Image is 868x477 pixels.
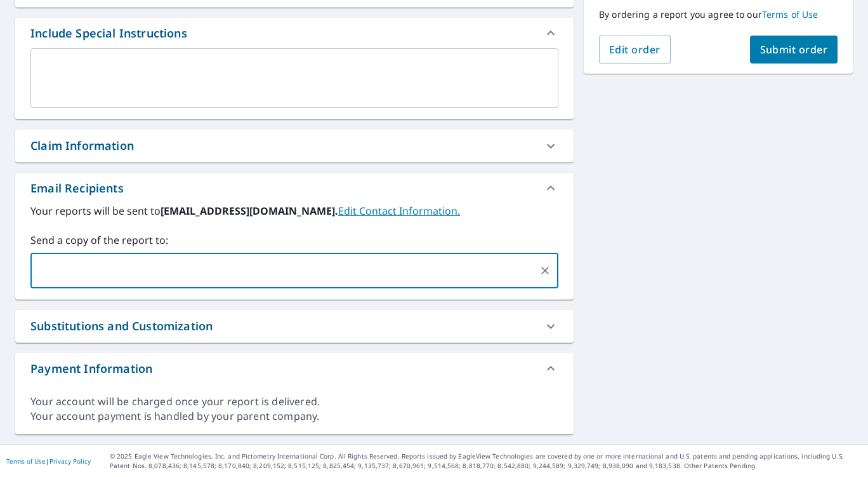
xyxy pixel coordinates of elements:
p: By ordering a report you agree to our [599,9,838,20]
a: EditContactInfo [338,204,460,218]
div: Claim Information [15,130,574,162]
a: Terms of Use [6,457,46,466]
div: Payment Information [15,353,574,384]
span: Edit order [609,43,661,57]
b: [EMAIL_ADDRESS][DOMAIN_NAME]. [161,204,338,218]
div: Substitutions and Customization [15,310,574,342]
span: Submit order [760,43,828,57]
a: Privacy Policy [49,457,91,466]
label: Send a copy of the report to: [30,232,558,248]
div: Include Special Instructions [15,18,574,48]
div: Your account payment is handled by your parent company. [30,409,558,424]
button: Edit order [599,36,671,64]
div: Email Recipients [30,180,124,197]
button: Submit order [750,36,838,64]
div: Include Special Instructions [30,25,187,42]
div: Claim Information [30,137,134,154]
p: | [6,457,91,465]
div: Your account will be charged once your report is delivered. [30,394,558,409]
p: © 2025 Eagle View Technologies, Inc. and Pictometry International Corp. All Rights Reserved. Repo... [110,452,862,471]
button: Clear [536,262,554,279]
div: Email Recipients [15,173,574,203]
a: Terms of Use [762,8,819,20]
div: Substitutions and Customization [30,318,213,335]
label: Your reports will be sent to [30,203,558,218]
div: Payment Information [30,360,152,377]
